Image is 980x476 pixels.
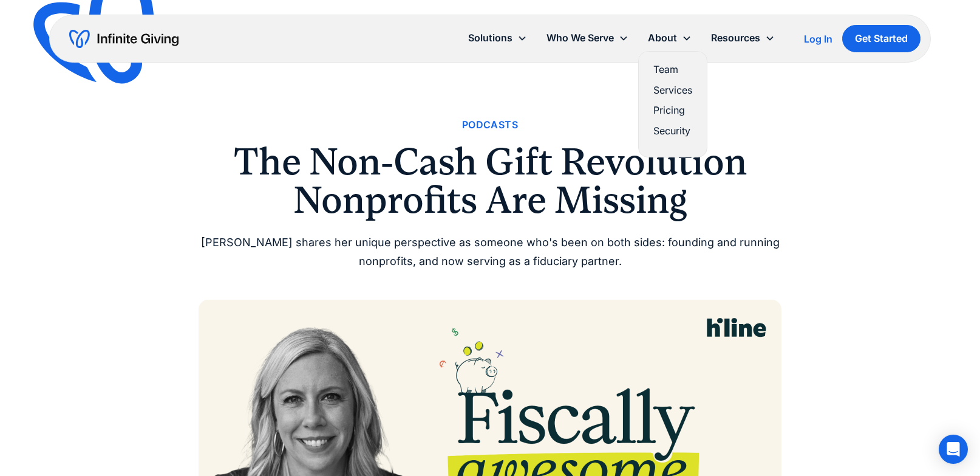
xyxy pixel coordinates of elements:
a: home [69,29,179,49]
div: Who We Serve [537,25,638,51]
a: Get Started [842,25,920,52]
a: Log In [804,32,832,46]
h1: The Non-Cash Gift Revolution Nonprofits Are Missing [199,143,781,219]
div: Who We Serve [546,30,614,46]
div: Resources [711,30,760,46]
a: Human Services [552,92,629,108]
a: Services [653,82,692,98]
div: Resources [701,25,784,51]
a: Donation Page [474,64,549,81]
a: Security [653,123,692,139]
div: About [638,25,701,51]
a: DAF Grants [474,143,549,160]
nav: About [638,51,707,157]
div: Log In [804,34,832,44]
a: Pricing [653,102,692,119]
div: [PERSON_NAME] shares her unique perspective as someone who's been on both sides: founding and run... [199,233,781,271]
div: Solutions [458,25,537,51]
a: Cash Reserves [474,91,549,107]
div: Open Intercom Messenger [939,435,968,464]
div: Solutions [468,30,512,46]
a: Faith & Ministries [552,66,629,82]
a: Stock Donations [474,117,549,133]
div: About [648,30,677,46]
a: Arts & Culture [552,119,629,135]
nav: Who We Serve [537,55,733,171]
a: Team [653,61,692,78]
a: Associations [552,145,629,161]
nav: Solutions [458,54,666,170]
